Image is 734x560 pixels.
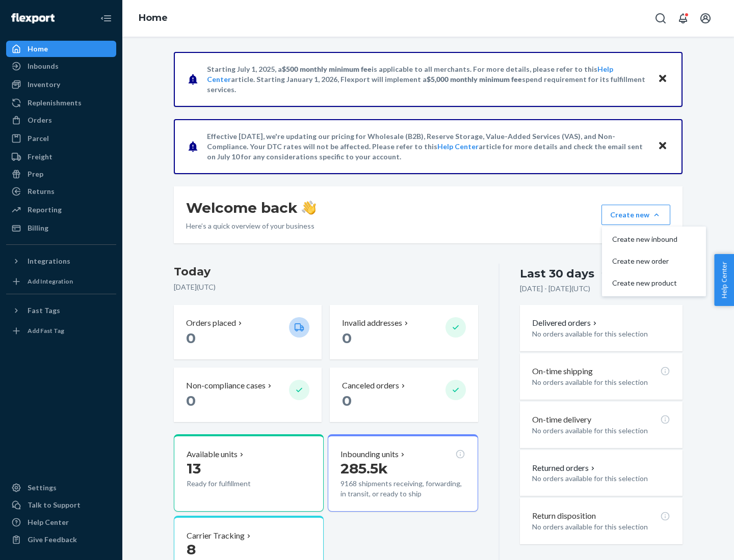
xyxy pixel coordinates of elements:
[330,305,478,359] button: Invalid addresses 0
[6,514,116,530] a: Help Center
[187,479,281,489] p: Ready for fulfillment
[342,329,352,347] span: 0
[28,223,48,233] div: Billing
[6,220,116,236] a: Billing
[520,266,594,282] div: Last 30 days
[604,229,704,250] button: Create new inbound
[28,61,59,71] div: Inbounds
[673,8,693,29] button: Open notifications
[650,8,671,29] button: Open Search Box
[612,258,677,265] span: Create new order
[28,205,62,215] div: Reporting
[6,273,116,290] a: Add Integration
[6,149,116,165] a: Freight
[28,115,52,125] div: Orders
[532,426,670,436] p: No orders available for this selection
[302,201,316,215] img: hand-wave emoji
[186,329,196,347] span: 0
[695,8,716,29] button: Open account menu
[6,302,116,319] button: Fast Tags
[427,75,522,83] span: $5,000 monthly minimum fee
[96,8,116,29] button: Close Navigation
[28,79,60,90] div: Inventory
[28,305,60,316] div: Fast Tags
[330,368,478,422] button: Canceled orders 0
[28,483,57,493] div: Settings
[342,392,352,409] span: 0
[656,139,669,154] button: Close
[6,480,116,496] a: Settings
[532,377,670,387] p: No orders available for this selection
[28,169,43,179] div: Prep
[186,221,316,231] p: Here’s a quick overview of your business
[28,186,55,197] div: Returns
[342,317,402,329] p: Invalid addresses
[532,329,670,339] p: No orders available for this selection
[28,256,70,266] div: Integrations
[340,460,388,477] span: 285.5k
[604,272,704,294] button: Create new product
[174,434,324,512] button: Available units13Ready for fulfillment
[28,326,64,335] div: Add Fast Tag
[604,250,704,272] button: Create new order
[28,500,81,510] div: Talk to Support
[207,64,648,95] p: Starting July 1, 2025, a is applicable to all merchants. For more details, please refer to this a...
[186,199,316,217] h1: Welcome back
[6,58,116,74] a: Inbounds
[174,282,478,292] p: [DATE] ( UTC )
[11,13,55,23] img: Flexport logo
[28,152,53,162] div: Freight
[714,254,734,306] button: Help Center
[28,277,73,286] div: Add Integration
[6,253,116,269] button: Integrations
[6,76,116,93] a: Inventory
[6,41,116,57] a: Home
[340,479,465,499] p: 9168 shipments receiving, forwarding, in transit, or ready to ship
[186,380,266,391] p: Non-compliance cases
[601,205,670,225] button: Create newCreate new inboundCreate new orderCreate new product
[139,12,168,23] a: Home
[532,462,597,474] button: Returned orders
[28,98,82,108] div: Replenishments
[532,473,670,484] p: No orders available for this selection
[612,279,677,287] span: Create new product
[6,130,116,147] a: Parcel
[340,449,399,460] p: Inbounding units
[186,392,196,409] span: 0
[6,95,116,111] a: Replenishments
[342,380,399,391] p: Canceled orders
[6,202,116,218] a: Reporting
[28,44,48,54] div: Home
[532,510,596,522] p: Return disposition
[187,449,238,460] p: Available units
[532,317,599,329] button: Delivered orders
[174,264,478,280] h3: Today
[207,131,648,162] p: Effective [DATE], we're updating our pricing for Wholesale (B2B), Reserve Storage, Value-Added Se...
[187,541,196,558] span: 8
[28,535,77,545] div: Give Feedback
[6,166,116,182] a: Prep
[187,460,201,477] span: 13
[28,517,69,527] div: Help Center
[437,142,479,151] a: Help Center
[520,284,590,294] p: [DATE] - [DATE] ( UTC )
[282,65,372,73] span: $500 monthly minimum fee
[6,112,116,128] a: Orders
[6,183,116,200] a: Returns
[656,72,669,87] button: Close
[28,133,49,144] div: Parcel
[6,497,116,513] a: Talk to Support
[532,366,593,377] p: On-time shipping
[328,434,478,512] button: Inbounding units285.5k9168 shipments receiving, forwarding, in transit, or ready to ship
[187,530,245,542] p: Carrier Tracking
[186,317,236,329] p: Orders placed
[6,531,116,548] button: Give Feedback
[532,522,670,532] p: No orders available for this selection
[612,236,677,243] span: Create new inbound
[174,305,322,359] button: Orders placed 0
[6,323,116,339] a: Add Fast Tag
[174,368,322,422] button: Non-compliance cases 0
